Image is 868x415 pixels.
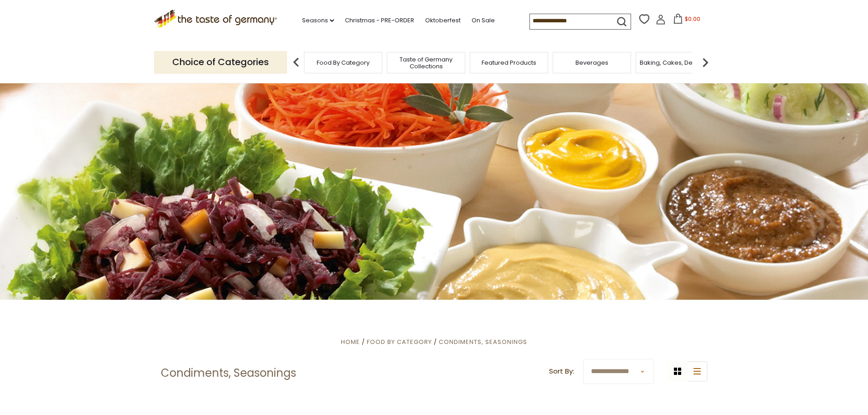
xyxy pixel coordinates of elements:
[154,51,287,73] p: Choice of Categories
[668,14,706,27] button: $0.00
[302,15,334,26] a: Seasons
[425,15,461,26] a: Oktoberfest
[390,56,462,70] a: Taste of Germany Collections
[696,53,714,72] img: next arrow
[472,15,495,26] a: On Sale
[317,59,370,66] a: Food By Category
[640,59,710,66] a: Baking, Cakes, Desserts
[161,366,296,380] h1: Condiments, Seasonings
[439,338,527,346] a: Condiments, Seasonings
[367,338,432,346] a: Food By Category
[549,366,574,377] label: Sort By:
[341,338,360,346] a: Home
[287,53,305,72] img: previous arrow
[575,59,608,66] a: Beverages
[482,59,536,66] a: Featured Products
[345,15,414,26] a: Christmas - PRE-ORDER
[685,15,700,23] span: $0.00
